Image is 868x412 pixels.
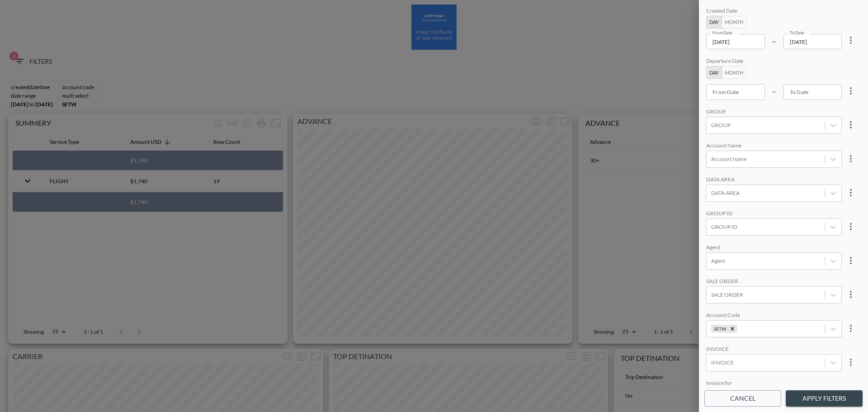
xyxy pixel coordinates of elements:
[842,353,860,371] button: more
[706,312,861,337] div: SETW
[706,346,842,354] div: INVOICE
[842,218,860,236] button: more
[706,108,842,117] div: GROUP
[842,116,860,134] button: more
[772,36,776,46] p: –
[842,184,860,202] button: more
[722,16,746,28] button: Month
[842,150,860,168] button: more
[842,251,860,270] button: more
[706,57,842,66] div: Departure Date
[786,390,863,407] button: Apply Filters
[706,84,765,99] input: YYYY-MM-DD
[706,66,722,79] button: Day
[783,84,842,99] input: YYYY-MM-DD
[722,66,746,79] button: Month
[842,82,860,100] button: more
[706,312,842,320] div: Account Code
[706,16,722,28] button: Day
[842,285,860,303] button: more
[727,325,737,333] div: Remove SETW
[706,176,842,185] div: DATA AREA
[706,379,842,388] div: Invoice for
[783,34,842,49] input: YYYY-MM-DD
[772,86,776,96] p: –
[706,278,842,286] div: SALE ORDER
[711,325,727,333] div: SETW
[706,7,861,49] div: 2025-01-012025-08-31
[704,390,781,407] button: Cancel
[842,319,860,337] button: more
[706,34,765,49] input: YYYY-MM-DD
[706,244,842,252] div: Agent
[790,30,804,36] label: To Date
[712,30,732,36] label: From Date
[706,142,842,151] div: Account Name
[706,7,842,16] div: Created Date
[842,31,860,49] button: more
[706,210,842,218] div: GROUP ID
